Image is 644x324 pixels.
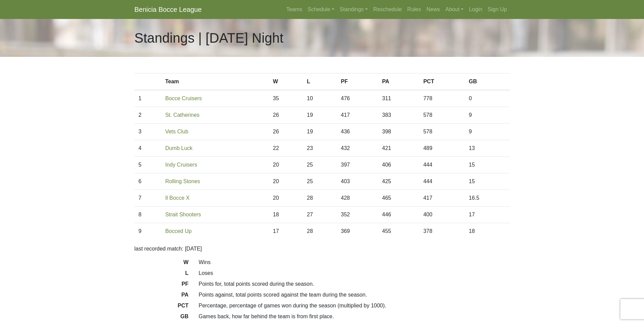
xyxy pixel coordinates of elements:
[129,258,194,269] dt: W
[443,3,467,16] a: About
[303,73,337,90] th: L
[378,173,419,190] td: 425
[269,223,303,240] td: 17
[419,124,465,140] td: 578
[465,107,510,124] td: 9
[419,107,465,124] td: 578
[194,302,515,310] dd: Percentage, percentage of games won during the season (multiplied by 1000).
[303,140,337,157] td: 23
[303,207,337,223] td: 27
[337,190,378,207] td: 428
[161,73,269,90] th: Team
[378,190,419,207] td: 465
[337,207,378,223] td: 352
[135,124,161,140] td: 3
[378,107,419,124] td: 383
[465,173,510,190] td: 15
[194,280,515,288] dd: Points for, total points scored during the season.
[269,190,303,207] td: 20
[337,157,378,173] td: 397
[337,173,378,190] td: 403
[378,140,419,157] td: 421
[378,223,419,240] td: 455
[135,173,161,190] td: 6
[129,291,194,302] dt: PA
[129,269,194,280] dt: L
[465,207,510,223] td: 17
[129,280,194,291] dt: PF
[337,3,371,16] a: Standings
[129,312,194,323] dt: GB
[371,3,405,16] a: Reschedule
[269,124,303,140] td: 26
[419,223,465,240] td: 378
[135,107,161,124] td: 2
[135,157,161,173] td: 5
[135,223,161,240] td: 9
[269,107,303,124] td: 26
[303,157,337,173] td: 25
[135,190,161,207] td: 7
[465,223,510,240] td: 18
[378,207,419,223] td: 446
[135,140,161,157] td: 4
[165,195,190,201] a: Il Bocce X
[269,140,303,157] td: 22
[303,223,337,240] td: 28
[165,178,200,184] a: Rolling Stones
[135,3,202,16] a: Benicia Bocce League
[465,140,510,157] td: 13
[129,302,194,312] dt: PCT
[303,173,337,190] td: 25
[165,112,199,118] a: St. Catherines
[269,73,303,90] th: W
[135,207,161,223] td: 8
[269,157,303,173] td: 20
[135,30,284,46] h1: Standings | [DATE] Night
[337,124,378,140] td: 436
[337,107,378,124] td: 417
[269,207,303,223] td: 18
[465,73,510,90] th: GB
[303,90,337,107] td: 10
[378,73,419,90] th: PA
[284,3,305,16] a: Teams
[424,3,443,16] a: News
[419,207,465,223] td: 400
[194,291,515,299] dd: Points against, total points scored against the team during the season.
[165,145,193,151] a: Dumb Luck
[165,95,202,101] a: Bocce Cruisers
[194,269,515,277] dd: Loses
[378,90,419,107] td: 311
[419,140,465,157] td: 489
[194,312,515,321] dd: Games back, how far behind the team is from first place.
[194,258,515,266] dd: Wins
[485,3,510,16] a: Sign Up
[465,157,510,173] td: 15
[165,129,188,134] a: Vets Club
[303,190,337,207] td: 28
[165,212,201,217] a: Strait Shooters
[337,140,378,157] td: 432
[465,90,510,107] td: 0
[419,190,465,207] td: 417
[135,90,161,107] td: 1
[419,90,465,107] td: 778
[337,223,378,240] td: 369
[419,173,465,190] td: 444
[378,124,419,140] td: 398
[337,73,378,90] th: PF
[405,3,424,16] a: Rules
[269,90,303,107] td: 35
[269,173,303,190] td: 20
[165,228,192,234] a: Bocced Up
[165,162,197,168] a: Indy Cruisers
[465,190,510,207] td: 16.5
[303,107,337,124] td: 19
[419,73,465,90] th: PCT
[378,157,419,173] td: 406
[135,245,510,253] p: last recorded match: [DATE]
[465,124,510,140] td: 9
[466,3,485,16] a: Login
[419,157,465,173] td: 444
